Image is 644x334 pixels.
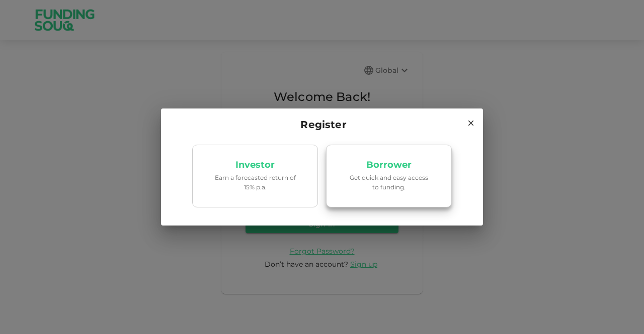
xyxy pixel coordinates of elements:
[346,173,432,192] p: Get quick and easy access to funding.
[192,145,318,208] a: InvestorEarn a forecasted return of 15% p.a.
[235,160,275,170] p: Investor
[326,145,452,208] a: BorrowerGet quick and easy access to funding.
[297,117,346,133] span: Register
[212,173,298,192] p: Earn a forecasted return of 15% p.a.
[366,160,412,170] p: Borrower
